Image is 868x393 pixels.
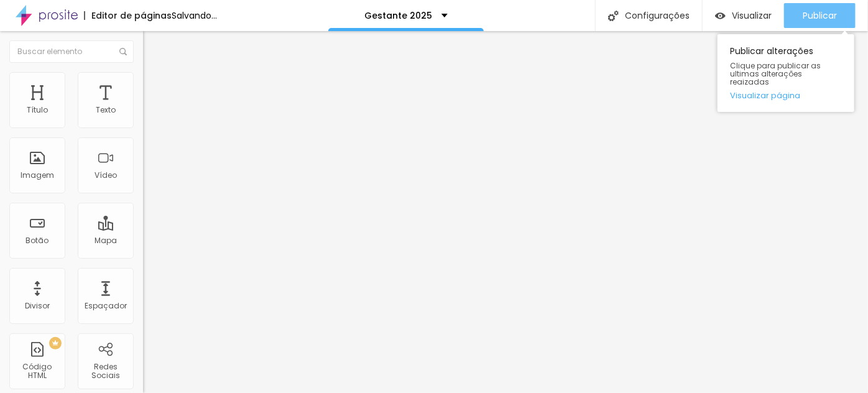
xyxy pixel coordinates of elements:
[608,11,619,21] img: Icone
[26,236,49,245] div: Botão
[730,62,842,86] span: Clique para publicar as ultimas alterações reaizadas
[718,34,854,112] div: Publicar alterações
[803,11,837,21] span: Publicar
[81,363,130,381] div: Redes Sociais
[85,302,127,310] div: Espaçador
[95,236,117,245] div: Mapa
[96,106,116,114] div: Texto
[784,3,856,28] button: Publicar
[703,3,784,28] button: Visualizar
[715,11,726,21] img: view-1.svg
[95,171,117,180] div: Vídeo
[172,11,217,20] div: Salvando...
[21,171,54,180] div: Imagem
[9,40,134,63] input: Buscar elemento
[27,106,48,114] div: Título
[25,302,50,310] div: Divisor
[364,11,432,20] p: Gestante 2025
[732,11,772,21] span: Visualizar
[12,363,62,381] div: Código HTML
[119,48,127,55] img: Icone
[730,91,842,99] a: Visualizar página
[84,11,172,20] div: Editor de páginas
